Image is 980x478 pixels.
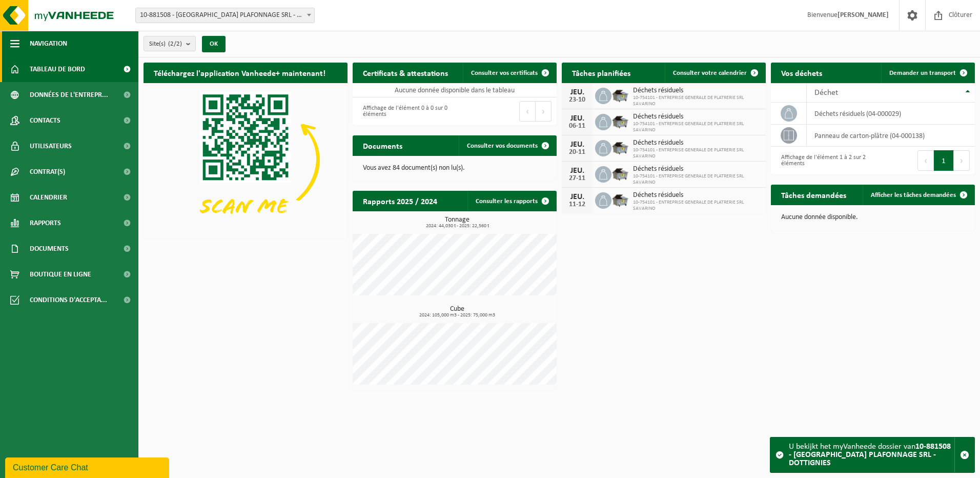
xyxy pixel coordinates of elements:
[771,63,832,83] h2: Vos déchets
[144,36,196,51] button: Site(s)(2/2)
[519,101,536,122] button: Previous
[633,191,761,200] span: Déchets résiduels
[30,210,61,236] span: Rapports
[30,82,108,108] span: Données de l'entrepr...
[30,56,85,82] span: Tableau de bord
[30,287,107,313] span: Conditions d'accepta...
[633,95,761,107] span: 10-754101 - ENTREPRISE GENERALE DE PLATRERIE SRL SAVARINO
[954,150,970,171] button: Next
[562,63,641,83] h2: Tâches planifiées
[536,101,552,122] button: Next
[633,165,761,173] span: Déchets résiduels
[363,165,546,172] p: Vous avez 84 document(s) non lu(s).
[353,63,458,83] h2: Certificats & attestations
[776,149,868,172] div: Affichage de l'élément 1 à 2 sur 2 éléments
[567,96,587,104] div: 23-10
[467,191,556,211] a: Consulter les rapports
[633,87,761,95] span: Déchets résiduels
[934,150,954,171] button: 1
[807,103,975,125] td: déchets résiduels (04-000029)
[673,70,747,76] span: Consulter votre calendrier
[567,167,587,175] div: JEU.
[5,455,171,478] iframe: chat widget
[863,185,974,205] a: Afficher les tâches demandées
[30,262,91,287] span: Boutique en ligne
[353,191,447,211] h2: Rapports 2025 / 2024
[459,135,556,156] a: Consulter vos documents
[30,159,65,185] span: Contrat(s)
[149,36,182,52] span: Site(s)
[633,139,761,147] span: Déchets résiduels
[358,313,557,318] span: 2024: 105,000 m3 - 2025: 75,000 m3
[144,83,348,236] img: Download de VHEPlus App
[567,175,587,182] div: 27-11
[467,143,538,149] span: Consulter vos documents
[611,86,629,104] img: WB-5000-GAL-GY-01
[889,70,956,76] span: Demander un transport
[881,63,974,83] a: Demander un transport
[611,191,629,208] img: WB-5000-GAL-GY-01
[567,193,587,201] div: JEU.
[789,443,951,467] strong: 10-881508 - [GEOGRAPHIC_DATA] PLAFONNAGE SRL - DOTTIGNIES
[789,437,954,472] div: U bekijkt het myVanheede dossier van
[633,121,761,133] span: 10-754101 - ENTREPRISE GENERALE DE PLATRERIE SRL SAVARINO
[611,165,629,182] img: WB-5000-GAL-GY-01
[30,185,67,210] span: Calendrier
[807,125,975,147] td: panneau de carton-plâtre (04-000138)
[665,63,765,83] a: Consulter votre calendrier
[567,149,587,156] div: 20-11
[871,192,956,198] span: Afficher les tâches demandées
[567,141,587,149] div: JEU.
[611,138,629,156] img: WB-5000-GAL-GY-01
[358,224,557,229] span: 2024: 44,030 t - 2025: 22,560 t
[136,8,314,23] span: 10-881508 - HAINAUT PLAFONNAGE SRL - DOTTIGNIES
[135,8,315,23] span: 10-881508 - HAINAUT PLAFONNAGE SRL - DOTTIGNIES
[611,112,629,130] img: WB-5000-GAL-GY-01
[567,123,587,130] div: 06-11
[781,214,965,221] p: Aucune donnée disponible.
[633,200,761,212] span: 10-754101 - ENTREPRISE GENERALE DE PLATRERIE SRL SAVARINO
[358,306,557,318] h3: Cube
[633,113,761,121] span: Déchets résiduels
[202,36,226,52] button: OK
[358,100,450,123] div: Affichage de l'élément 0 à 0 sur 0 éléments
[30,108,60,133] span: Contacts
[471,70,538,76] span: Consulter vos certificats
[567,88,587,96] div: JEU.
[567,114,587,123] div: JEU.
[30,31,67,56] span: Navigation
[30,236,69,262] span: Documents
[144,63,336,83] h2: Téléchargez l'application Vanheede+ maintenant!
[838,11,889,19] strong: [PERSON_NAME]
[633,147,761,160] span: 10-754101 - ENTREPRISE GENERALE DE PLATRERIE SRL SAVARINO
[814,89,838,97] span: Déchet
[771,185,856,205] h2: Tâches demandées
[358,216,557,229] h3: Tonnage
[633,173,761,186] span: 10-754101 - ENTREPRISE GENERALE DE PLATRERIE SRL SAVARINO
[463,63,556,83] a: Consulter vos certificats
[353,135,413,155] h2: Documents
[567,201,587,208] div: 11-12
[30,133,72,159] span: Utilisateurs
[353,83,557,97] td: Aucune donnée disponible dans le tableau
[917,150,934,171] button: Previous
[168,41,182,47] count: (2/2)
